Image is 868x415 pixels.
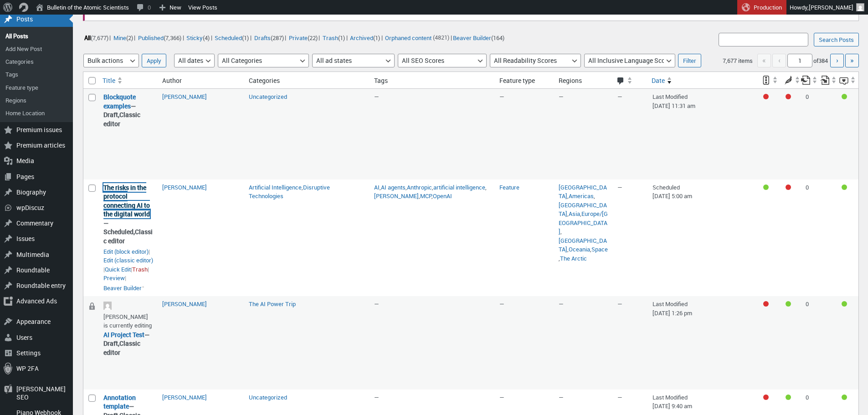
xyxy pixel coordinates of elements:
[164,33,181,41] span: (7,366)
[756,72,778,88] a: SEO score
[103,256,153,265] a: Edit “The risks in the protocol connecting AI to the digital world ” in the classic editor
[559,300,564,308] span: —
[214,31,252,43] li: |
[786,301,791,307] div: Good
[103,110,140,128] span: Classic editor
[648,296,756,389] td: Last Modified [DATE] 1:26 pm
[373,33,380,41] span: (1)
[648,89,756,179] td: Last Modified [DATE] 11:31 am
[242,33,249,41] span: (1)
[617,393,622,401] span: —
[132,265,149,273] span: |
[818,56,828,65] span: 384
[554,179,613,297] td: , , , , , , , ,
[617,300,622,308] span: —
[786,395,791,400] div: Good
[253,31,286,43] li: |
[162,393,207,401] a: [PERSON_NAME]
[678,54,701,67] input: Filter
[407,183,432,191] a: Anthropic
[370,179,495,297] td: , , , , , ,
[569,245,590,253] a: Oceania
[723,56,753,65] span: 7,677 items
[99,72,158,89] a: Title
[839,72,856,88] a: Inclusive language score
[244,179,370,297] td: ,
[559,201,607,218] a: [GEOGRAPHIC_DATA]
[374,183,380,191] a: AI
[103,313,152,330] span: [PERSON_NAME] is currently editing
[103,183,153,246] strong: —
[288,32,318,43] a: Private(22)
[559,393,564,401] span: —
[591,245,608,253] a: Space
[559,183,607,200] a: [GEOGRAPHIC_DATA]
[499,92,504,101] span: —
[617,183,622,191] span: —
[499,183,519,191] a: Feature
[374,300,379,308] span: —
[103,283,144,293] a: Beaver Builder•
[374,192,419,200] a: [PERSON_NAME]
[103,227,135,236] span: Scheduled,
[814,33,859,46] input: Search Posts
[374,393,379,401] span: —
[617,92,622,101] span: —
[321,31,347,43] li: |
[648,72,756,89] a: Date
[569,192,594,200] a: Americas
[499,393,504,401] span: —
[433,192,452,200] a: OpenAI
[103,247,149,256] a: Edit “The risks in the protocol connecting AI to the digital world ” in the block editor
[491,33,504,41] span: (164)
[616,77,625,86] span: Comments
[105,265,132,273] span: |
[384,31,449,43] li: (4821)
[103,339,140,357] span: Classic editor
[763,395,769,400] div: Focus keyphrase not set
[842,184,847,190] div: Good
[91,33,108,41] span: (7,677)
[757,54,771,67] span: «
[162,183,207,191] a: [PERSON_NAME]
[103,274,125,283] a: Preview “The risks in the protocol connecting AI to the digital world ”
[554,72,613,89] th: Regions
[271,33,284,41] span: (287)
[253,32,285,43] a: Drafts(287)
[103,256,153,273] span: |
[203,33,210,41] span: (4)
[103,339,119,348] span: Draft,
[185,31,212,43] li: |
[763,301,769,307] div: Focus keyphrase not set
[137,32,182,43] a: Published(7,366)
[786,184,791,190] div: Needs improvement
[321,32,346,43] a: Trash(1)
[83,31,506,43] ul: |
[132,265,148,274] a: Move “The risks in the protocol connecting AI to the digital world ” to the Trash
[338,33,345,41] span: (1)
[648,179,756,297] td: Scheduled [DATE] 5:00 am
[162,300,207,308] a: [PERSON_NAME]
[370,72,495,89] th: Tags
[779,72,801,88] a: Readability score
[103,110,119,119] span: Draft,
[801,89,820,179] td: 0
[126,33,133,41] span: (2)
[83,31,111,43] li: |
[842,94,847,99] div: Good
[103,330,144,339] a: “AI Project Test” (Edit)
[801,179,820,297] td: 0
[349,32,381,43] a: Archived(1)
[249,393,287,401] a: Uncategorized
[495,72,554,89] th: Feature type
[308,33,318,41] span: (22)
[244,72,370,89] th: Categories
[499,300,504,308] span: —
[103,183,150,219] a: “The risks in the protocol connecting AI to the digital world ” (Edit)
[381,183,406,191] a: AI agents
[142,54,166,67] input: Apply
[374,92,379,101] span: —
[433,183,485,191] a: artificial intelligence
[809,3,853,11] span: [PERSON_NAME]
[801,296,820,389] td: 0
